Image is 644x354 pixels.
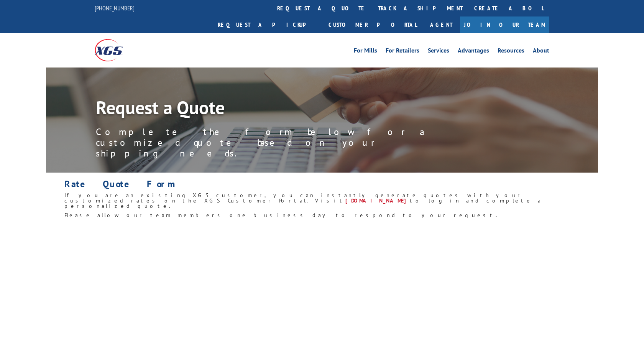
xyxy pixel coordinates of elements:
a: [DOMAIN_NAME] [345,197,410,204]
p: Complete the form below for a customized quote based on your shipping needs. [96,127,441,159]
a: Services [428,48,449,56]
a: Agent [422,16,460,33]
a: Join Our Team [460,16,549,33]
h1: Request a Quote [96,98,441,120]
a: Resources [498,48,524,56]
a: Request a pickup [212,16,323,33]
a: Customer Portal [323,16,422,33]
a: For Mills [354,48,377,56]
h1: Rate Quote Form [64,179,580,193]
a: About [533,48,549,56]
span: to log in and complete a personalized quote. [64,197,542,209]
span: If you are an existing XGS customer, you can instantly generate quotes with your customized rates... [64,192,523,204]
h6: Please allow our team members one business day to respond to your request. [64,212,580,222]
a: Advantages [458,48,489,56]
a: [PHONE_NUMBER] [95,4,135,12]
a: For Retailers [386,48,419,56]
